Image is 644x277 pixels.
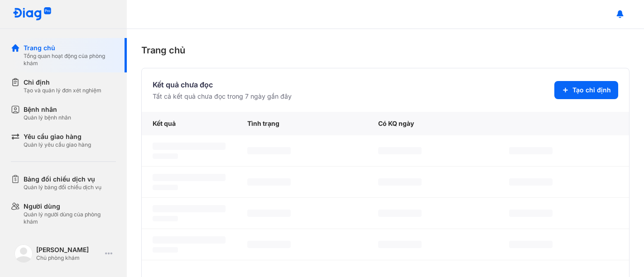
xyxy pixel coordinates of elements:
[153,143,226,150] span: ‌
[24,114,71,121] div: Quản lý bệnh nhân
[247,147,291,154] span: ‌
[554,81,618,99] button: Tạo chỉ định
[24,53,116,67] div: Tổng quan hoạt động của phòng khám
[378,147,422,154] span: ‌
[509,178,553,186] span: ‌
[509,147,553,154] span: ‌
[24,43,116,53] div: Trang chủ
[153,174,226,181] span: ‌
[24,175,101,184] div: Bảng đối chiếu dịch vụ
[24,184,101,191] div: Quản lý bảng đối chiếu dịch vụ
[247,178,291,186] span: ‌
[141,43,630,57] div: Trang chủ
[36,245,101,254] div: [PERSON_NAME]
[142,112,236,135] div: Kết quả
[24,105,71,114] div: Bệnh nhân
[153,185,178,190] span: ‌
[153,205,226,212] span: ‌
[236,112,367,135] div: Tình trạng
[153,79,292,90] div: Kết quả chưa đọc
[153,92,292,101] div: Tất cả kết quả chưa đọc trong 7 ngày gần đây
[36,254,101,262] div: Chủ phòng khám
[247,210,291,217] span: ‌
[13,7,52,21] img: logo
[572,86,611,95] span: Tạo chỉ định
[153,153,178,159] span: ‌
[153,247,178,253] span: ‌
[153,236,226,244] span: ‌
[378,210,422,217] span: ‌
[247,241,291,248] span: ‌
[378,241,422,248] span: ‌
[14,244,33,263] img: logo
[378,178,422,186] span: ‌
[24,211,116,225] div: Quản lý người dùng của phòng khám
[24,141,91,148] div: Quản lý yêu cầu giao hàng
[367,112,498,135] div: Có KQ ngày
[509,241,553,248] span: ‌
[509,210,553,217] span: ‌
[24,78,101,87] div: Chỉ định
[153,216,178,221] span: ‌
[24,202,116,211] div: Người dùng
[24,87,101,94] div: Tạo và quản lý đơn xét nghiệm
[24,132,91,141] div: Yêu cầu giao hàng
